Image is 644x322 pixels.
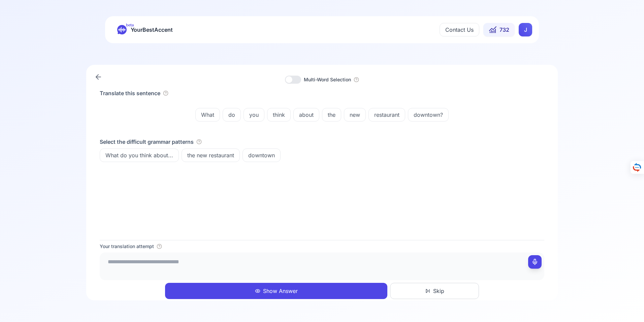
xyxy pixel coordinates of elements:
[390,283,479,299] button: Skip
[408,108,449,122] button: downtown?
[182,151,239,159] span: the new restaurant
[196,111,220,119] span: What
[369,111,405,119] span: restaurant
[293,108,319,122] button: about
[433,287,444,295] span: Skip
[267,108,291,122] button: think
[483,23,515,36] button: 732
[244,108,264,122] button: you
[131,25,173,34] span: YourBestAccent
[244,111,264,119] span: you
[440,23,479,36] button: Contact Us
[243,151,280,159] span: downtown
[100,89,160,97] h2: Translate this sentence
[408,111,448,119] span: downtown?
[100,151,179,159] span: What do you think about...
[100,138,194,146] h4: Select the difficult grammar patterns
[294,111,319,119] span: about
[368,108,405,122] button: restaurant
[344,108,366,122] button: new
[322,108,341,122] button: the
[519,23,532,36] button: JJ
[267,111,290,119] span: think
[165,283,387,299] button: Show Answer
[112,25,178,34] a: betaYourBestAccent
[223,111,240,119] span: do
[126,22,134,28] span: beta
[195,108,220,122] button: What
[304,76,351,83] button: Multi-Word Selection
[344,111,365,119] span: new
[223,108,241,122] button: do
[100,243,154,250] h4: Your translation attempt
[500,26,509,34] span: 732
[519,23,532,36] div: J
[322,111,341,119] span: the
